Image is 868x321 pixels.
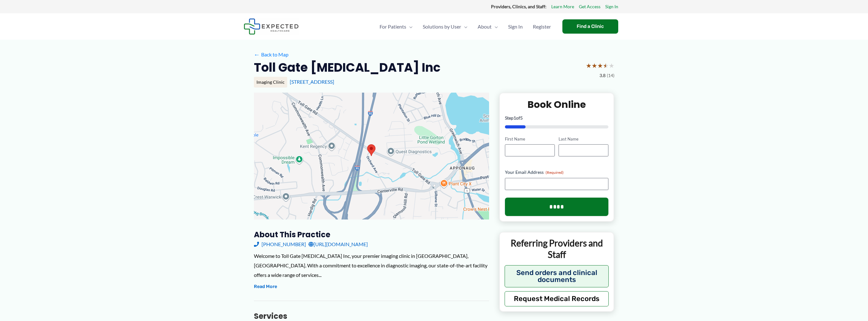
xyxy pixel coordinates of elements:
[423,16,461,38] span: Solutions by User
[374,16,418,38] a: For PatientsMenu Toggle
[254,51,260,57] span: ←
[559,136,608,142] label: Last Name
[254,239,306,249] a: [PHONE_NUMBER]
[503,16,528,38] a: Sign In
[505,136,555,142] label: First Name
[244,18,299,35] img: Expected Healthcare Logo - side, dark font, small
[492,16,498,38] span: Menu Toggle
[505,237,609,260] p: Referring Providers and Staff
[491,4,547,9] strong: Providers, Clinics, and Staff:
[520,115,523,121] span: 5
[597,60,603,71] span: ★
[374,16,556,38] nav: Primary Site Navigation
[609,60,614,71] span: ★
[546,170,564,175] span: (Required)
[254,77,287,88] div: Imaging Clinic
[592,60,597,71] span: ★
[528,16,556,38] a: Register
[508,16,523,38] span: Sign In
[254,50,288,59] a: ←Back to Map
[605,3,618,11] a: Sign In
[254,283,277,291] button: Read More
[551,3,574,11] a: Learn More
[418,16,473,38] a: Solutions by UserMenu Toggle
[586,60,592,71] span: ★
[600,71,606,80] span: 3.8
[579,3,600,11] a: Get Access
[406,16,413,38] span: Menu Toggle
[505,116,609,120] p: Step of
[254,251,489,279] div: Welcome to Toll Gate [MEDICAL_DATA] Inc, your premier imaging clinic in [GEOGRAPHIC_DATA], [GEOGR...
[607,71,614,80] span: (14)
[254,230,489,239] h3: About this practice
[254,311,489,321] h3: Services
[533,16,551,38] span: Register
[308,239,368,249] a: [URL][DOMAIN_NAME]
[505,265,609,287] button: Send orders and clinical documents
[254,60,441,75] h2: Toll Gate [MEDICAL_DATA] Inc
[473,16,503,38] a: AboutMenu Toggle
[380,16,406,38] span: For Patients
[505,291,609,306] button: Request Medical Records
[461,16,467,38] span: Menu Toggle
[505,169,609,175] label: Your Email Address
[514,115,516,121] span: 1
[478,16,492,38] span: About
[290,79,334,85] a: [STREET_ADDRESS]
[562,19,618,34] a: Find a Clinic
[603,60,609,71] span: ★
[505,98,609,111] h2: Book Online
